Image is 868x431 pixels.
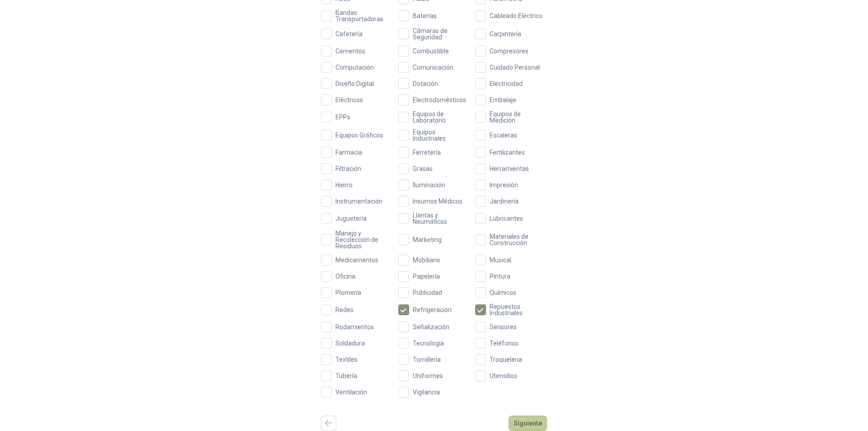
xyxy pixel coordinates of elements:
span: Troqueleria [486,356,526,363]
span: Musical [486,257,515,263]
span: Tubería [332,373,361,379]
span: Equipos Gráficos [332,132,387,138]
span: Juguetería [332,215,370,222]
span: Embalaje [486,97,520,103]
span: Manejo y Recolección de Residuos [332,230,393,249]
span: Químicos [486,289,520,296]
span: Cafetería [332,31,366,37]
span: Equipos Industriales [409,129,470,142]
span: Tecnología [409,340,448,346]
span: Teléfonos [486,340,522,346]
span: Jardinería [486,198,522,204]
span: Soldadura [332,340,368,346]
span: Publicidad [409,289,446,296]
span: Carpintería [486,31,525,37]
span: Comunicación [409,64,457,71]
span: Electricidad [486,81,526,87]
span: Baterías [409,13,440,19]
span: Hierro [332,182,356,188]
span: Compresores [486,48,532,54]
span: Filtración [332,166,365,172]
span: Farmacia [332,149,366,156]
span: Ferretería [409,149,444,156]
span: Materiales de Construcción [486,233,547,246]
span: Tornillería [409,356,444,363]
span: Diseño Digital [332,81,377,87]
span: Pintura [486,273,514,279]
span: Bandas Transportadoras [332,9,393,22]
span: Señalización [409,324,453,330]
span: Cementos [332,48,369,54]
span: Impresión [486,182,522,188]
span: Papelería [409,273,443,279]
span: Rodamientos [332,324,377,330]
span: Cableado Eléctrico [486,13,546,19]
span: Eléctricos [332,97,367,103]
span: Herramientas [486,166,533,172]
span: Electrodomésticos [409,97,470,103]
span: Medicamentos [332,257,382,263]
span: Equipos de Laboratorio [409,111,470,123]
span: Computación [332,64,377,71]
span: Cuidado Personal [486,64,543,71]
span: Redes [332,307,357,313]
span: Escaleras [486,132,521,138]
button: Siguiente [509,416,547,431]
span: Vigilancia [409,389,443,395]
span: Llantas y Neumáticos [409,212,470,225]
span: Iluminación [409,182,449,188]
span: Uniformes [409,373,447,379]
span: EPPs [332,114,354,120]
span: Textiles [332,356,361,363]
span: Plomería [332,289,365,296]
span: Oficina [332,273,359,279]
span: Marketing [409,237,445,243]
span: Insumos Médicos [409,198,466,204]
span: Mobiliario [409,257,444,263]
span: Lubricantes [486,215,527,222]
span: Utensilios [486,373,521,379]
span: Dotación [409,81,442,87]
span: Cámaras de Seguridad [409,28,470,40]
span: Equipos de Medición [486,111,547,123]
span: Grasas [409,166,436,172]
span: Ventilación [332,389,371,395]
span: Sensores [486,324,520,330]
span: Fertilizantes [486,149,528,156]
span: Repuestos Industriales [486,303,547,316]
span: Instrumentación [332,198,386,204]
span: Refrigeración [409,307,455,313]
span: Combustible [409,48,453,54]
